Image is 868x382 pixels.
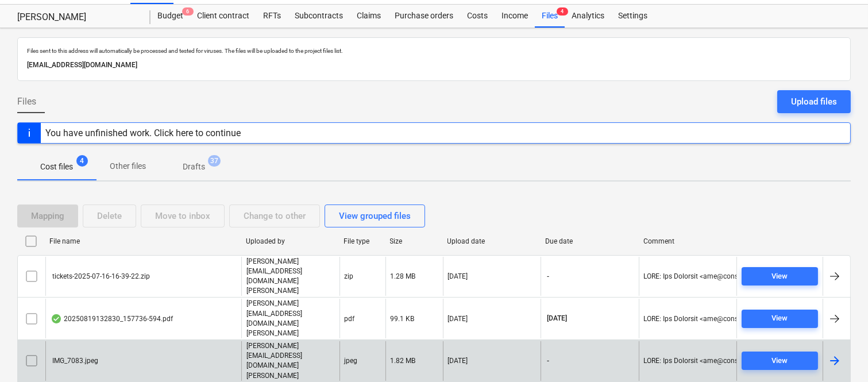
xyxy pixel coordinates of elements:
div: View grouped files [339,209,411,223]
div: 1.82 MB [391,357,416,365]
span: 37 [208,155,221,167]
div: Size [390,237,438,245]
a: Subcontracts [288,5,350,28]
span: 4 [557,7,568,16]
a: Files4 [535,5,565,28]
button: View [742,310,818,328]
div: Uploaded by [246,237,335,245]
div: Files [535,5,565,28]
div: OCR finished [51,314,62,323]
div: [DATE] [448,357,468,365]
div: View [772,312,788,325]
div: Upload date [447,237,537,245]
span: - [546,356,550,366]
p: Other files [110,160,146,172]
div: zip [345,272,354,280]
div: tickets-2025-07-16-16-39-22.zip [51,272,150,280]
span: 6 [182,7,194,16]
div: jpeg [345,357,358,365]
a: Client contract [190,5,256,28]
p: Drafts [183,161,205,173]
div: Upload files [791,94,837,109]
a: Budget6 [151,5,190,28]
div: Comment [643,237,732,245]
span: [DATE] [546,314,568,323]
div: IMG_7083.jpeg [51,357,98,365]
div: File name [49,237,237,245]
div: 20250819132830_157736-594.pdf [51,314,173,323]
p: [PERSON_NAME][EMAIL_ADDRESS][DOMAIN_NAME][PERSON_NAME] [246,299,335,338]
a: Purchase orders [388,5,460,28]
p: [EMAIL_ADDRESS][DOMAIN_NAME] [27,59,841,71]
span: Files [17,95,36,109]
div: [DATE] [448,315,468,323]
a: Claims [350,5,388,28]
div: File type [344,237,381,245]
div: You have unfinished work. Click here to continue [45,128,241,138]
div: [DATE] [448,272,468,280]
div: 99.1 KB [391,315,415,323]
div: View [772,354,788,368]
p: Files sent to this address will automatically be processed and tested for viruses. The files will... [27,47,841,55]
p: Cost files [40,161,73,173]
div: pdf [345,315,355,323]
button: View [742,352,818,370]
span: - [546,272,550,281]
a: Costs [460,5,495,28]
a: Analytics [565,5,611,28]
p: [PERSON_NAME][EMAIL_ADDRESS][DOMAIN_NAME][PERSON_NAME] [246,341,335,381]
div: Due date [545,237,634,245]
div: [PERSON_NAME] [17,11,137,24]
div: Budget [151,5,190,28]
div: View [772,270,788,283]
a: Settings [611,5,654,28]
span: 4 [76,155,88,167]
a: Income [495,5,535,28]
button: View grouped files [325,204,425,227]
button: Upload files [777,90,851,113]
iframe: Chat Widget [811,327,868,382]
p: [PERSON_NAME][EMAIL_ADDRESS][DOMAIN_NAME][PERSON_NAME] [246,257,335,296]
a: RFTs [256,5,288,28]
button: View [742,267,818,285]
div: 1.28 MB [391,272,416,280]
